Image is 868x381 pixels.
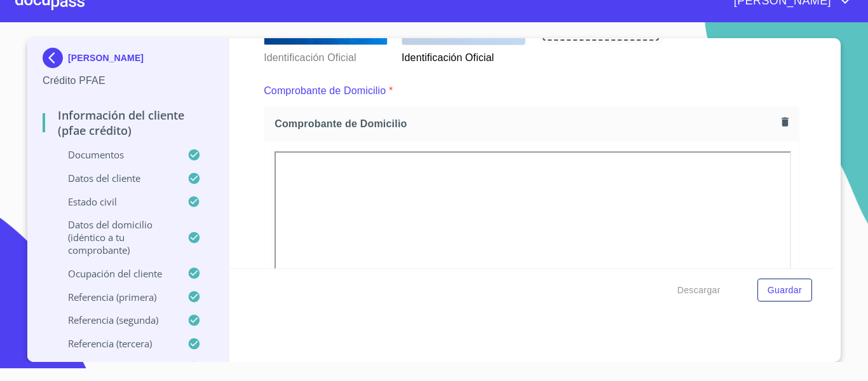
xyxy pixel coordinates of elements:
[43,107,214,138] p: Información del cliente (PFAE crédito)
[68,53,144,63] p: [PERSON_NAME]
[43,48,214,73] div: [PERSON_NAME]
[43,361,187,373] p: Datos del pedido
[43,314,187,326] p: Referencia (segunda)
[768,282,802,298] span: Guardar
[677,282,721,298] span: Descargar
[43,172,187,184] p: Datos del cliente
[275,117,776,130] span: Comprobante de Domicilio
[43,48,68,68] img: Docupass spot blue
[402,45,524,66] p: Identificación Oficial
[43,291,187,303] p: Referencia (primera)
[43,267,187,280] p: Ocupación del Cliente
[264,83,386,99] p: Comprobante de Domicilio
[757,279,812,302] button: Guardar
[43,218,187,256] p: Datos del domicilio (idéntico a tu comprobante)
[43,337,187,350] p: Referencia (tercera)
[43,195,187,208] p: Estado Civil
[43,73,214,88] p: Crédito PFAE
[43,148,187,161] p: Documentos
[264,45,386,66] p: Identificación Oficial
[672,279,726,302] button: Descargar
